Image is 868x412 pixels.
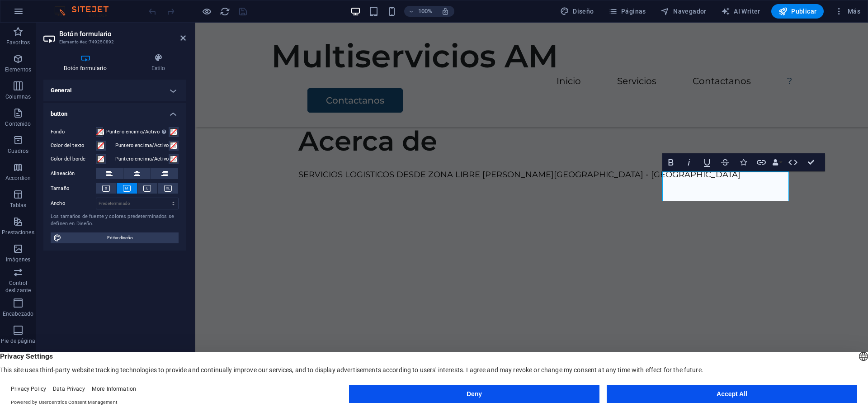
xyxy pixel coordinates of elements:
button: Underline (Ctrl+U) [698,153,716,171]
p: Encabezado [3,310,33,317]
span: Editar diseño [64,232,176,243]
button: 100% [404,6,436,17]
button: reload [219,6,230,17]
i: Volver a cargar página [220,6,230,17]
button: Confirm (Ctrl+⏎) [802,153,820,171]
h4: button [43,103,186,119]
label: Puntero encima/Activo [115,154,169,165]
label: Ancho [51,201,96,206]
span: AI Writer [721,7,760,16]
button: Diseño [557,4,598,19]
div: Diseño (Ctrl+Alt+Y) [557,4,598,19]
label: Puntero encima/Activo [115,140,169,151]
button: Haz clic para salir del modo de previsualización y seguir editando [201,6,212,17]
div: Los tamaños de fuente y colores predeterminados se definen en Diseño. [51,213,179,228]
label: Fondo [51,127,96,137]
button: Icons [735,153,752,171]
label: Tamaño [51,183,96,194]
p: Prestaciones [2,229,34,236]
label: Puntero encima/Activo [106,127,169,137]
p: Favoritos [6,39,30,46]
button: Publicar [771,4,824,19]
img: Editor Logo [52,6,120,17]
h4: General [43,80,186,101]
button: Link [753,153,770,171]
p: Tablas [10,202,27,209]
label: Color del borde [51,154,96,165]
p: Pie de página [1,337,35,345]
h6: 100% [418,6,432,17]
button: Data Bindings [771,153,783,171]
button: Strikethrough [717,153,734,171]
p: Contenido [5,120,31,128]
span: Páginas [609,7,646,16]
span: Publicar [778,7,817,16]
label: Alineación [51,168,96,179]
button: AI Writer [717,4,764,19]
button: Navegador [657,4,710,19]
span: Diseño [560,7,594,16]
span: Navegador [660,7,707,16]
span: Más [835,7,860,16]
label: Color del texto [51,140,96,151]
h4: Estilo [131,53,186,72]
h4: Botón formulario [43,53,131,72]
p: Imágenes [6,256,30,263]
button: Italic (Ctrl+I) [680,153,698,171]
button: Páginas [605,4,650,19]
button: Más [831,4,864,19]
h2: Botón formulario [59,30,186,38]
button: Bold (Ctrl+B) [662,153,679,171]
p: Accordion [5,175,31,182]
h3: Elemento #ed-749250892 [59,38,168,46]
p: Columnas [5,93,31,100]
p: Cuadros [8,147,29,155]
button: Editar diseño [51,232,179,243]
i: Al redimensionar, ajustar el nivel de zoom automáticamente para ajustarse al dispositivo elegido. [441,7,449,15]
button: HTML [784,153,802,171]
p: Elementos [5,66,31,73]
